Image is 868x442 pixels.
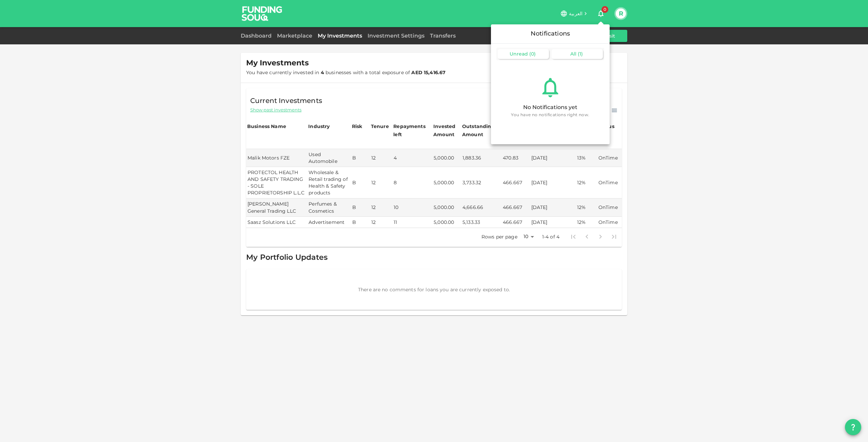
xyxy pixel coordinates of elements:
span: ( 0 ) [529,51,536,57]
span: You have no notifications right now. [511,111,589,118]
span: Notifications [531,30,570,37]
span: ( 1 ) [578,51,583,57]
span: Unread [510,51,528,57]
span: All [570,51,576,57]
div: No Notifications yet [523,103,577,111]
